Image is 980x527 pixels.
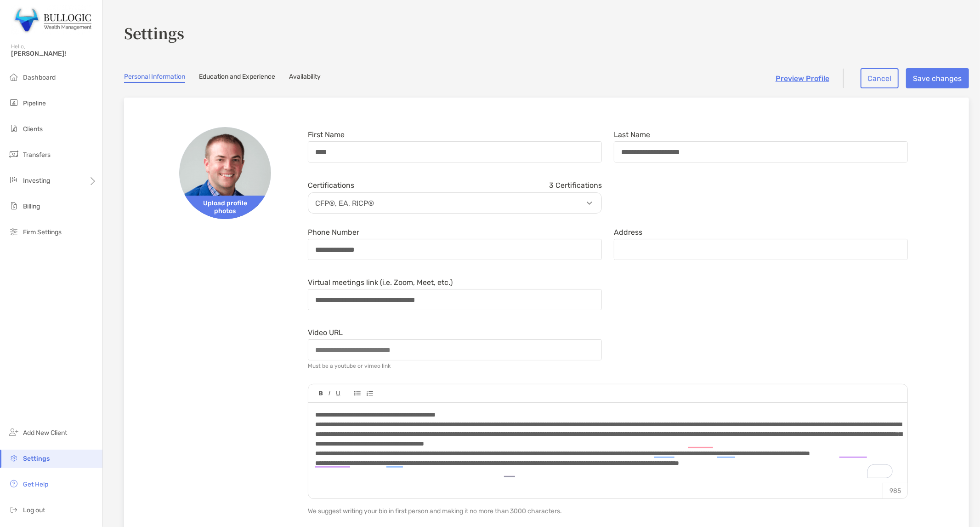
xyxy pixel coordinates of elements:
span: Dashboard [23,74,56,81]
img: dashboard icon [8,71,19,82]
span: Pipeline [23,99,46,107]
img: Avatar [179,127,271,219]
p: 985 [883,483,907,498]
img: Editor control icon [366,391,373,396]
button: Cancel [861,68,899,88]
label: Last Name [614,131,650,139]
span: Clients [23,125,43,133]
span: Billing [23,203,40,210]
p: We suggest writing your bio in first person and making it no more than 3000 characters. [308,505,908,517]
img: clients icon [8,123,19,134]
div: Must be a youtube or vimeo link [308,363,391,369]
img: transfers icon [8,149,19,160]
span: Settings [23,455,50,463]
img: Editor control icon [336,391,340,396]
label: Virtual meetings link (i.e. Zoom, Meet, etc.) [308,278,453,286]
span: Upload profile photos [179,196,271,219]
a: Personal Information [124,73,185,83]
div: To enrich screen reader interactions, please activate Accessibility in Grammarly extension settings [308,403,907,489]
a: Education and Experience [199,73,275,83]
img: firm-settings icon [8,226,19,237]
label: Phone Number [308,228,359,236]
span: [PERSON_NAME]! [11,50,97,58]
span: Firm Settings [23,228,62,236]
span: Get Help [23,481,48,488]
p: CFP®, EA, RICP® [311,197,604,209]
span: Log out [23,506,45,514]
label: Address [614,228,642,236]
img: add_new_client icon [8,427,19,438]
span: 3 Certifications [549,181,602,190]
label: First Name [308,131,345,139]
img: investing icon [8,174,19,185]
img: logout icon [8,504,19,515]
img: Zoe Logo [11,4,91,37]
span: Transfers [23,151,51,159]
img: settings icon [8,452,19,463]
img: billing icon [8,200,19,211]
div: Certifications [308,181,602,190]
img: Editor control icon [319,391,323,396]
h3: Settings [124,22,969,43]
a: Preview Profile [776,74,829,83]
span: Add New Client [23,429,67,437]
a: Availability [289,73,321,83]
img: Editor control icon [329,391,330,396]
img: Editor control icon [354,391,361,396]
button: Save changes [906,68,969,88]
img: pipeline icon [8,97,19,108]
img: get-help icon [8,478,19,489]
label: Video URL [308,329,343,336]
span: Investing [23,177,50,185]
